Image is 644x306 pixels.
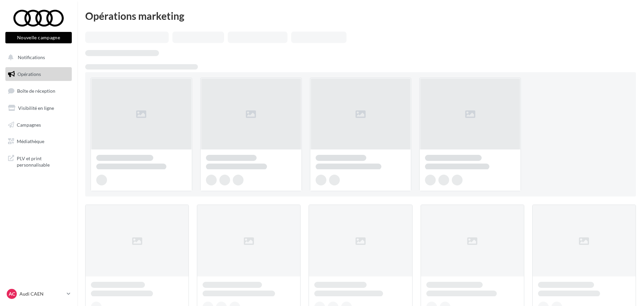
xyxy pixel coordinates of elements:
[4,134,73,148] a: Médiathèque
[9,291,15,297] span: AC
[18,54,45,60] span: Notifications
[4,50,70,64] button: Notifications
[4,118,73,132] a: Campagnes
[17,138,44,144] span: Médiathèque
[4,84,73,98] a: Boîte de réception
[4,101,73,115] a: Visibilité en ligne
[85,11,636,21] div: Opérations marketing
[17,154,69,168] span: PLV et print personnalisable
[4,151,73,171] a: PLV et print personnalisable
[17,71,41,77] span: Opérations
[5,32,72,43] button: Nouvelle campagne
[17,122,41,127] span: Campagnes
[5,288,72,300] a: AC Audi CAEN
[19,291,64,297] p: Audi CAEN
[4,67,73,81] a: Opérations
[18,105,54,111] span: Visibilité en ligne
[17,88,55,94] span: Boîte de réception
